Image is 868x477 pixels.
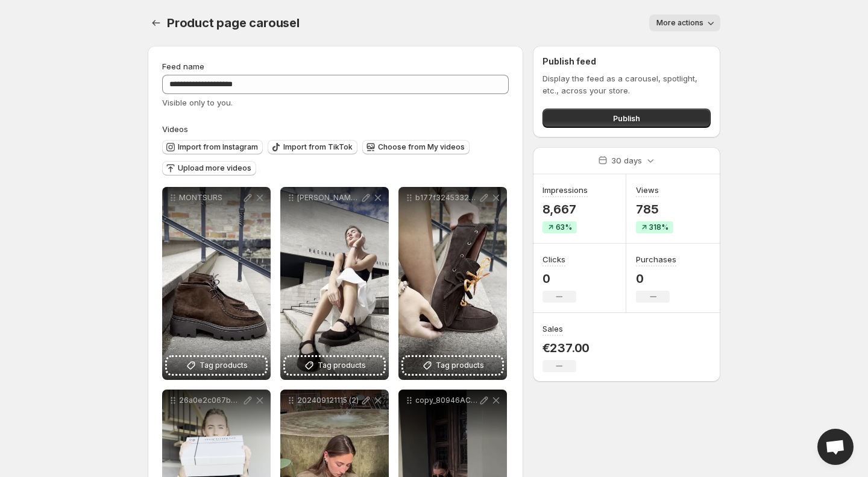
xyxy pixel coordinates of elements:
p: [PERSON_NAME] 1 [297,193,360,203]
p: 26a0e2c067b64f15a2681006f7a0bf88 [179,396,242,405]
span: Publish [613,112,640,124]
p: Display the feed as a carousel, spotlight, etc., across your store. [542,72,711,96]
a: Open chat [817,429,854,465]
h3: Clicks [542,253,565,265]
button: Import from TikTok [268,140,357,154]
span: Choose from My videos [378,142,465,152]
div: [PERSON_NAME] 1Tag products [280,187,389,380]
button: Import from Instagram [162,140,263,154]
span: Upload more videos [178,163,251,173]
span: 318% [649,223,668,232]
p: 0 [636,271,676,286]
button: Publish [542,109,711,128]
h3: Impressions [542,184,588,196]
span: Product page carousel [167,16,300,30]
div: b177f32453324283b3116b50fb0cb689Tag products [398,187,507,380]
span: Tag products [200,359,248,371]
button: Tag products [285,357,384,374]
span: Import from TikTok [283,142,353,152]
button: Settings [148,14,165,31]
h3: Views [636,184,659,196]
p: 785 [636,202,673,216]
p: €237.00 [542,341,590,355]
span: More actions [656,18,703,28]
span: 63% [556,223,572,232]
p: 202409121115 (2) [297,396,360,405]
p: copy_80946AC5-CD2F-4C89-AD73-BDA1A230610C - VEED Export (1) [415,396,478,405]
p: 8,667 [542,202,588,216]
div: MONTSURSTag products [162,187,271,380]
button: Choose from My videos [362,140,470,154]
span: Feed name [162,62,204,71]
span: Visible only to you. [162,98,233,107]
h2: Publish feed [542,55,711,68]
p: b177f32453324283b3116b50fb0cb689 [415,193,478,203]
h3: Sales [542,323,563,335]
button: Tag products [403,357,502,374]
span: Tag products [318,359,366,371]
h3: Purchases [636,253,676,265]
p: MONTSURS [179,193,242,203]
p: 0 [542,271,576,286]
p: 30 days [611,154,642,166]
span: Videos [162,124,188,134]
span: Import from Instagram [178,142,258,152]
button: Upload more videos [162,161,256,175]
button: Tag products [167,357,266,374]
span: Tag products [436,359,484,371]
button: More actions [649,14,720,31]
